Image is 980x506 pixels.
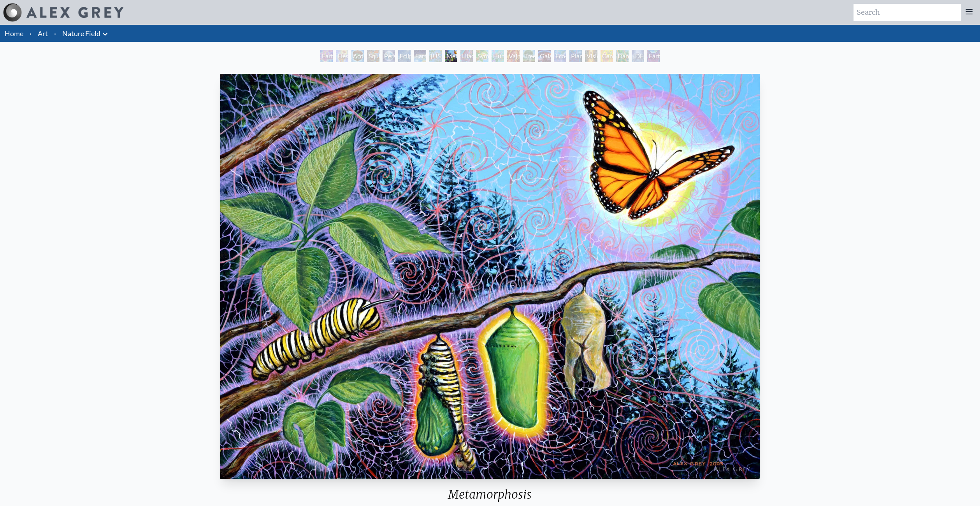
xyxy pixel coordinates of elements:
div: Humming Bird [492,50,504,62]
div: Eco-Atlas [554,50,566,62]
div: Earth Witness [320,50,333,62]
a: Home [5,29,23,38]
li: · [51,25,59,42]
div: Lilacs [460,50,473,62]
div: Planetary Prayers [569,50,582,62]
div: Person Planet [383,50,395,62]
a: Art [38,28,48,39]
div: Symbiosis: Gall Wasp & Oak Tree [476,50,488,62]
div: Gaia [538,50,551,62]
div: Squirrel [367,50,379,62]
div: [DEMOGRAPHIC_DATA] in the Ocean of Awareness [632,50,644,62]
div: Earth Energies [414,50,426,62]
img: Metamorphosis-2005-Alex-Grey-watermarked.jpg [220,74,760,479]
div: Flesh of the Gods [336,50,348,62]
div: Dance of Cannabia [616,50,629,62]
input: Search [854,4,961,21]
div: Acorn Dream [351,50,364,62]
div: Vajra Horse [507,50,520,62]
div: Cannabis Mudra [601,50,613,62]
a: Nature Field [62,28,100,39]
div: [US_STATE] Song [429,50,442,62]
div: Metamorphosis [445,50,457,62]
div: Earthmind [647,50,660,62]
div: Eclipse [398,50,411,62]
div: Tree & Person [523,50,535,62]
li: · [26,25,35,42]
div: Vision Tree [585,50,597,62]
